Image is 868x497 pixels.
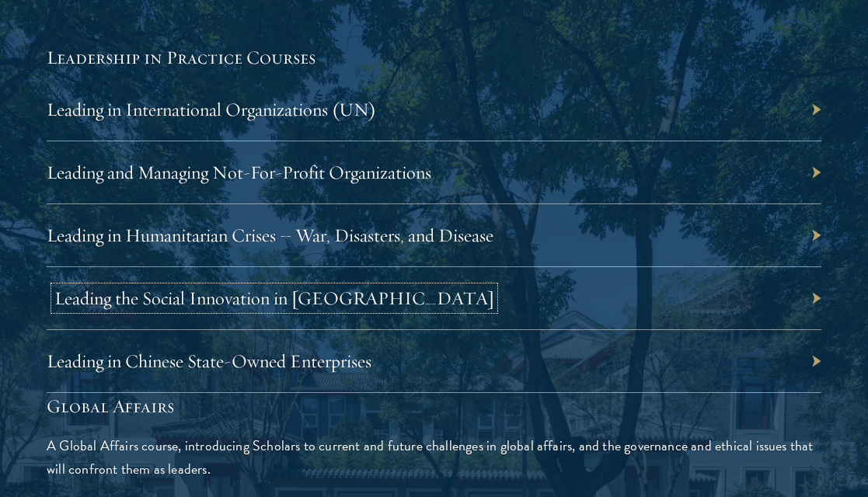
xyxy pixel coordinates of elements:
a: Leading in Chinese State-Owned Enterprises [47,349,371,373]
h5: Leadership in Practice Courses [47,44,821,71]
a: Leading in Humanitarian Crises – War, Disasters, and Disease [47,224,493,247]
a: Leading the Social Innovation in [GEOGRAPHIC_DATA] [54,287,494,310]
p: A Global Affairs course, introducing Scholars to current and future challenges in global affairs,... [47,434,821,481]
h5: Global Affairs [47,393,821,419]
a: Leading in International Organizations (UN) [47,98,376,121]
a: Leading and Managing Not-For-Profit Organizations [47,161,431,184]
